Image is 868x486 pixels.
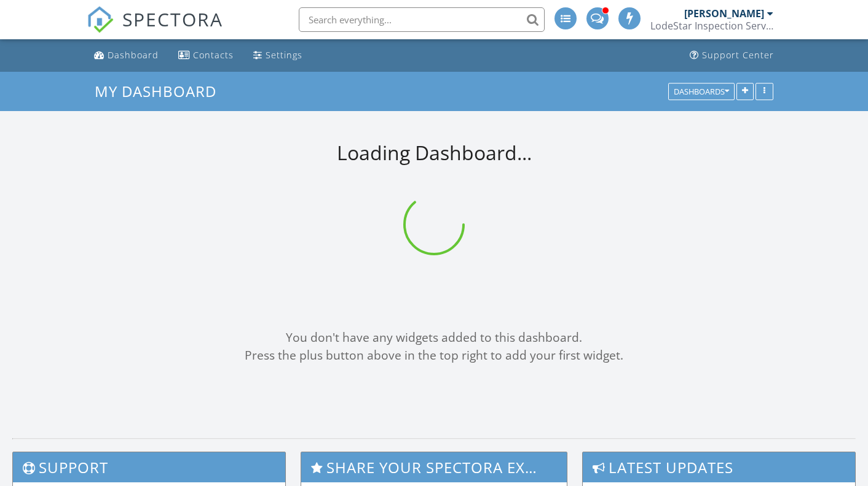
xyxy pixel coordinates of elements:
[122,6,223,32] span: SPECTORA
[685,44,779,67] a: Support Center
[12,347,856,364] div: Press the plus button above in the top right to add your first widget.
[301,452,566,482] h3: Share Your Spectora Experience
[266,49,302,61] div: Settings
[248,44,307,67] a: Settings
[650,20,773,32] div: LodeStar Inspection Services
[173,44,239,67] a: Contacts
[684,7,764,20] div: [PERSON_NAME]
[87,17,223,42] a: SPECTORA
[108,49,159,61] div: Dashboard
[299,7,545,32] input: Search everything...
[12,329,856,347] div: You don't have any widgets added to this dashboard.
[193,49,234,61] div: Contacts
[13,452,285,482] h3: Support
[583,452,855,482] h3: Latest Updates
[668,83,735,100] button: Dashboards
[674,87,729,96] div: Dashboards
[87,6,114,33] img: The Best Home Inspection Software - Spectora
[89,44,164,67] a: Dashboard
[95,81,227,101] a: My Dashboard
[702,49,774,61] div: Support Center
